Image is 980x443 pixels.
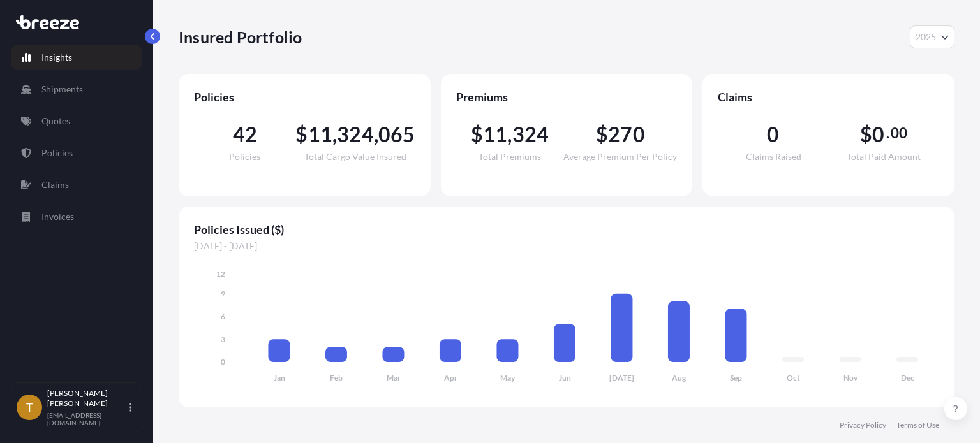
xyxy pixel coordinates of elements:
a: Insights [11,45,142,70]
tspan: Nov [843,373,858,382]
span: 11 [308,124,332,145]
span: Policies [194,89,415,105]
tspan: Mar [387,373,401,382]
span: $ [860,124,872,145]
a: Shipments [11,76,142,102]
a: Quotes [11,108,142,134]
tspan: Oct [787,373,800,382]
span: 324 [512,124,549,145]
span: 00 [891,128,907,138]
span: Total Premiums [479,152,541,161]
a: Invoices [11,204,142,229]
tspan: Apr [444,373,457,382]
span: 0 [767,124,779,145]
span: , [332,124,337,145]
span: Claims [718,89,939,105]
tspan: Feb [330,373,343,382]
a: Claims [11,172,142,198]
span: Total Paid Amount [847,152,921,161]
span: T [26,401,33,414]
tspan: 3 [221,335,225,344]
tspan: 6 [221,312,225,321]
p: Insights [41,51,72,64]
tspan: 12 [216,269,225,279]
span: $ [471,124,483,145]
span: 11 [483,124,507,145]
tspan: 9 [221,289,225,298]
tspan: Sep [730,373,742,382]
span: [DATE] - [DATE] [194,240,939,252]
p: [EMAIL_ADDRESS][DOMAIN_NAME] [47,411,126,426]
p: [PERSON_NAME] [PERSON_NAME] [47,388,126,409]
p: Shipments [41,83,83,96]
p: Policies [41,147,73,159]
tspan: 0 [221,357,225,367]
span: Average Premium Per Policy [563,152,677,161]
span: $ [295,124,308,145]
tspan: [DATE] [609,373,634,382]
span: 324 [337,124,374,145]
tspan: May [500,373,516,382]
tspan: Jan [274,373,285,382]
a: Terms of Use [896,420,939,430]
span: Premiums [456,89,678,105]
button: Year Selector [910,25,954,48]
p: Insured Portfolio [179,27,302,47]
span: Total Cargo Value Insured [304,152,406,161]
span: Claims Raised [746,152,801,161]
span: Policies [229,152,260,161]
a: Policies [11,140,142,166]
tspan: Jun [559,373,571,382]
span: , [374,124,378,145]
span: , [507,124,512,145]
p: Quotes [41,115,70,127]
tspan: Aug [672,373,687,382]
span: 42 [233,124,257,145]
p: Invoices [41,210,74,223]
span: 2025 [916,31,936,43]
a: Privacy Policy [840,420,886,430]
tspan: Dec [901,373,914,382]
span: 065 [378,124,415,145]
span: . [886,128,889,138]
span: Policies Issued ($) [194,222,939,237]
span: 270 [608,124,645,145]
span: 0 [872,124,884,145]
span: $ [596,124,608,145]
p: Claims [41,178,69,191]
